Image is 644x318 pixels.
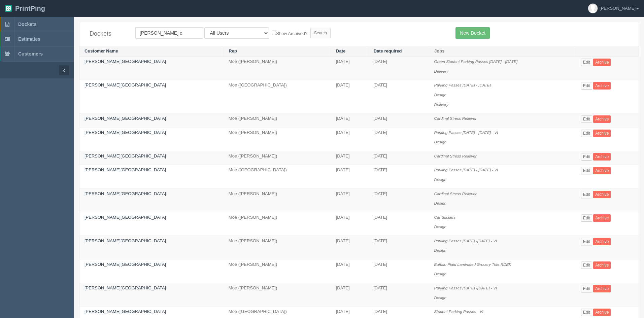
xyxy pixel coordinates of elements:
i: Cardinal Stress Reliever [434,191,477,196]
a: Archive [593,191,611,198]
a: [PERSON_NAME][GEOGRAPHIC_DATA] [84,309,166,314]
i: Design [434,295,446,300]
i: Parking Passes [DATE] - [DATE] - VI [434,130,498,135]
i: Design [434,93,446,97]
a: [PERSON_NAME][GEOGRAPHIC_DATA] [84,153,166,158]
i: Parking Passes [DATE] - [DATE] [434,83,491,87]
td: [DATE] [331,165,368,188]
i: Design [434,224,446,229]
a: [PERSON_NAME][GEOGRAPHIC_DATA] [84,215,166,220]
a: Date required [374,48,402,54]
td: Moe ([PERSON_NAME]) [224,259,331,283]
td: [DATE] [368,127,429,151]
a: Archive [593,167,611,174]
a: Archive [593,115,611,123]
i: Car Stickers [434,215,456,219]
i: Delivery [434,102,448,107]
td: Moe ([PERSON_NAME]) [224,236,331,259]
a: Edit [581,167,592,174]
a: [PERSON_NAME][GEOGRAPHIC_DATA] [84,167,166,172]
a: [PERSON_NAME][GEOGRAPHIC_DATA] [84,59,166,64]
i: Parking Passes [DATE] -[DATE] - VI [434,239,497,243]
img: avatar_default-7531ab5dedf162e01f1e0bb0964e6a185e93c5c22dfe317fb01d7f8cd2b1632c.jpg [588,4,598,13]
td: Moe ([PERSON_NAME]) [224,151,331,165]
a: Archive [593,309,611,316]
a: Edit [581,285,592,292]
i: Cardinal Stress Reliever [434,154,477,158]
span: Customers [18,51,43,57]
a: [PERSON_NAME][GEOGRAPHIC_DATA] [84,262,166,267]
a: [PERSON_NAME][GEOGRAPHIC_DATA] [84,191,166,196]
td: [DATE] [368,236,429,259]
h4: Dockets [90,31,125,37]
a: New Docket [455,27,489,39]
i: Design [434,272,446,276]
a: Rep [229,48,237,54]
th: Jobs [429,46,576,57]
span: Estimates [18,36,40,42]
td: [DATE] [331,113,368,128]
a: Edit [581,115,592,123]
i: Parking Passes [DATE] - [DATE] - VI [434,168,498,172]
td: [DATE] [331,57,368,80]
td: Moe ([PERSON_NAME]) [224,127,331,151]
input: Customer Name [135,27,203,39]
td: Moe ([PERSON_NAME]) [224,212,331,236]
i: Delivery [434,69,448,73]
td: [DATE] [331,127,368,151]
td: [DATE] [368,212,429,236]
span: Dockets [18,22,36,27]
i: Design [434,248,446,252]
a: Archive [593,261,611,269]
a: Edit [581,82,592,90]
td: [DATE] [368,283,429,307]
i: Design [434,201,446,205]
td: [DATE] [331,259,368,283]
td: [DATE] [331,80,368,113]
input: Search [310,28,331,38]
a: Edit [581,214,592,222]
a: [PERSON_NAME][GEOGRAPHIC_DATA] [84,130,166,135]
a: Edit [581,238,592,245]
i: Buffalo Plaid Laminated Grocery Tote RDBK [434,262,512,267]
a: Edit [581,59,592,66]
a: Edit [581,191,592,198]
a: Edit [581,153,592,161]
td: [DATE] [368,188,429,212]
a: Customer Name [84,48,118,54]
td: Moe ([GEOGRAPHIC_DATA]) [224,80,331,113]
i: Cardinal Stress Reliever [434,116,477,120]
input: Show Archived? [272,31,276,35]
td: Moe ([GEOGRAPHIC_DATA]) [224,165,331,188]
td: Moe ([PERSON_NAME]) [224,283,331,307]
i: Design [434,177,446,182]
label: Show Archived? [272,29,307,37]
td: [DATE] [331,236,368,259]
img: logo-3e63b451c926e2ac314895c53de4908e5d424f24456219fb08d385ab2e579770.png [5,5,12,12]
td: [DATE] [368,57,429,80]
td: [DATE] [331,188,368,212]
a: Edit [581,261,592,269]
a: Archive [593,285,611,292]
td: [DATE] [368,165,429,188]
a: Archive [593,214,611,222]
a: Archive [593,153,611,161]
td: [DATE] [368,151,429,165]
i: Design [434,140,446,144]
a: Edit [581,130,592,137]
a: Date [336,48,345,54]
td: [DATE] [368,259,429,283]
td: [DATE] [331,283,368,307]
a: [PERSON_NAME][GEOGRAPHIC_DATA] [84,116,166,121]
a: Edit [581,309,592,316]
a: Archive [593,238,611,245]
a: Archive [593,82,611,90]
a: Archive [593,59,611,66]
td: [DATE] [368,113,429,128]
td: Moe ([PERSON_NAME]) [224,57,331,80]
a: [PERSON_NAME][GEOGRAPHIC_DATA] [84,82,166,87]
td: [DATE] [368,80,429,113]
i: Student Parking Passes - VI [434,309,483,314]
td: [DATE] [331,212,368,236]
a: [PERSON_NAME][GEOGRAPHIC_DATA] [84,285,166,290]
